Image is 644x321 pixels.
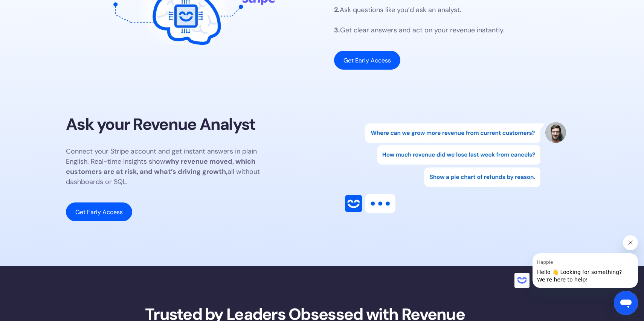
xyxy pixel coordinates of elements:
[66,157,255,176] strong: why revenue moved, which customers are at risk, and what’s driving growth,
[334,5,340,14] strong: 2.
[614,291,638,315] iframe: Button to launch messaging window
[66,146,269,187] p: Connect your Stripe account and get instant answers in plain English. Real-time insights show all...
[514,273,530,288] iframe: no content
[66,202,132,221] a: Get Early Access
[514,235,638,288] div: Happie says "Hello 👋 Looking for something? We’re here to help!". Open messaging window to contin...
[533,253,638,288] iframe: Message from Happie
[334,26,340,35] strong: 3.
[623,235,638,250] iframe: Close message from Happie
[66,115,256,134] h2: Ask your Revenue Analyst
[334,51,400,70] a: Get Early Access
